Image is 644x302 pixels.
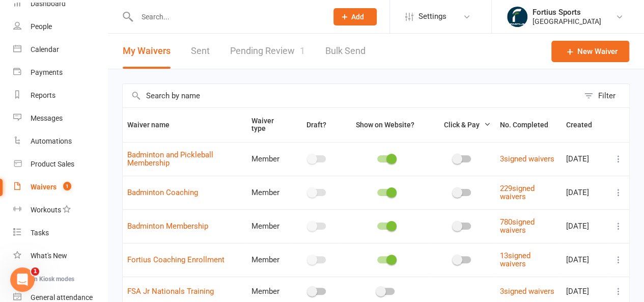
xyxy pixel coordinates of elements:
[230,34,305,69] a: Pending Review1
[443,121,479,129] span: Click & Pay
[127,121,181,129] span: Waiver name
[127,150,213,168] a: Badminton and Pickleball Membership
[247,142,292,176] td: Member
[247,209,292,243] td: Member
[191,34,210,69] a: Sent
[566,119,603,131] button: Created
[562,243,608,277] td: [DATE]
[10,267,35,292] iframe: Intercom live chat
[499,287,554,296] a: 3signed waivers
[13,176,107,199] a: Waivers 1
[31,160,74,168] div: Product Sales
[127,287,214,296] a: FSA Jr Nationals Training
[533,17,601,26] div: [GEOGRAPHIC_DATA]
[31,137,72,145] div: Automations
[507,7,527,27] img: thumb_image1743802567.png
[13,130,107,153] a: Automations
[127,188,198,197] a: Badminton Coaching
[63,182,71,190] span: 1
[297,119,337,131] button: Draft?
[13,153,107,176] a: Product Sales
[562,176,608,209] td: [DATE]
[13,244,107,267] a: What's New
[13,84,107,107] a: Reports
[123,84,579,107] input: Search by name
[127,119,181,131] button: Waiver name
[13,199,107,222] a: Workouts
[495,108,562,142] th: No. Completed
[127,222,208,231] a: Badminton Membership
[499,184,534,202] a: 229signed waivers
[13,61,107,84] a: Payments
[31,68,63,76] div: Payments
[551,41,629,62] a: New Waiver
[418,5,446,28] span: Settings
[562,142,608,176] td: [DATE]
[355,121,414,129] span: Show on Website?
[306,121,326,129] span: Draft?
[13,15,107,38] a: People
[351,13,364,21] span: Add
[31,293,93,301] div: General attendance
[247,176,292,209] td: Member
[31,183,57,191] div: Waivers
[127,255,225,264] a: Fortius Coaching Enrollment
[247,108,292,142] th: Waiver type
[533,8,601,17] div: Fortius Sports
[31,252,67,260] div: What's New
[31,22,52,31] div: People
[31,267,39,276] span: 1
[31,229,49,237] div: Tasks
[333,8,377,25] button: Add
[123,34,171,69] button: My Waivers
[13,222,107,244] a: Tasks
[134,10,321,24] input: Search...
[31,91,55,99] div: Reports
[598,90,615,102] div: Filter
[325,34,366,69] a: Bulk Send
[247,243,292,277] td: Member
[31,114,63,122] div: Messages
[31,45,59,53] div: Calendar
[499,154,554,163] a: 3signed waivers
[13,107,107,130] a: Messages
[579,84,629,107] button: Filter
[300,45,305,56] span: 1
[499,251,530,269] a: 13signed waivers
[13,38,107,61] a: Calendar
[31,206,61,214] div: Workouts
[562,209,608,243] td: [DATE]
[346,119,425,131] button: Show on Website?
[566,121,603,129] span: Created
[499,217,534,235] a: 780signed waivers
[434,119,490,131] button: Click & Pay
